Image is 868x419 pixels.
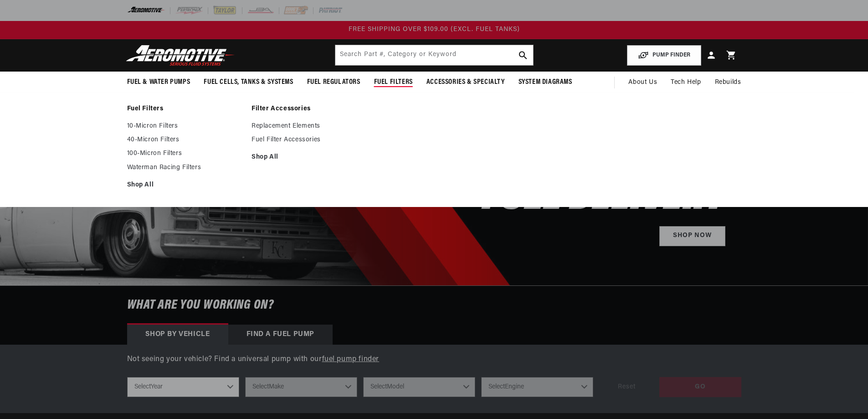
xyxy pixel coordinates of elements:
[127,150,243,158] a: 100-Micron Filters
[715,78,741,88] span: Rebuilds
[204,78,293,87] span: Fuel Cells, Tanks & Systems
[300,72,367,93] summary: Fuel Regulators
[335,45,533,65] input: Search by Part Number, Category or Keyword
[127,354,741,366] p: Not seeing your vehicle? Find a universal pump with our
[127,122,243,130] a: 10-Micron Filters
[426,78,505,87] span: Accessories & Specialty
[628,79,657,86] span: About Us
[621,72,664,93] a: About Us
[127,164,243,172] a: Waterman Racing Filters
[367,72,420,93] summary: Fuel Filters
[708,72,748,93] summary: Rebuilds
[252,122,367,130] a: Replacement Elements
[252,105,367,113] a: Filter Accessories
[363,377,475,397] select: Model
[123,45,237,66] img: Aeromotive
[127,105,243,113] a: Fuel Filters
[104,286,764,325] h6: What are you working on?
[307,78,360,87] span: Fuel Regulators
[127,181,243,189] a: Shop All
[127,136,243,144] a: 40-Micron Filters
[197,72,300,93] summary: Fuel Cells, Tanks & Systems
[481,377,593,397] select: Engine
[405,140,725,217] h2: SHOP BEST SELLING FUEL DELIVERY
[349,26,520,33] span: FREE SHIPPING OVER $109.00 (EXCL. FUEL TANKS)
[664,72,708,93] summary: Tech Help
[513,45,533,65] button: search button
[252,136,367,144] a: Fuel Filter Accessories
[245,377,357,397] select: Make
[228,325,333,345] div: Find a Fuel Pump
[519,78,572,87] span: System Diagrams
[252,153,367,161] a: Shop All
[512,72,579,93] summary: System Diagrams
[627,45,701,66] button: PUMP FINDER
[127,377,239,397] select: Year
[374,78,413,87] span: Fuel Filters
[659,226,725,247] a: Shop Now
[127,78,190,87] span: Fuel & Water Pumps
[127,325,228,345] div: Shop by vehicle
[120,72,197,93] summary: Fuel & Water Pumps
[322,356,380,363] a: fuel pump finder
[420,72,512,93] summary: Accessories & Specialty
[671,78,701,88] span: Tech Help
